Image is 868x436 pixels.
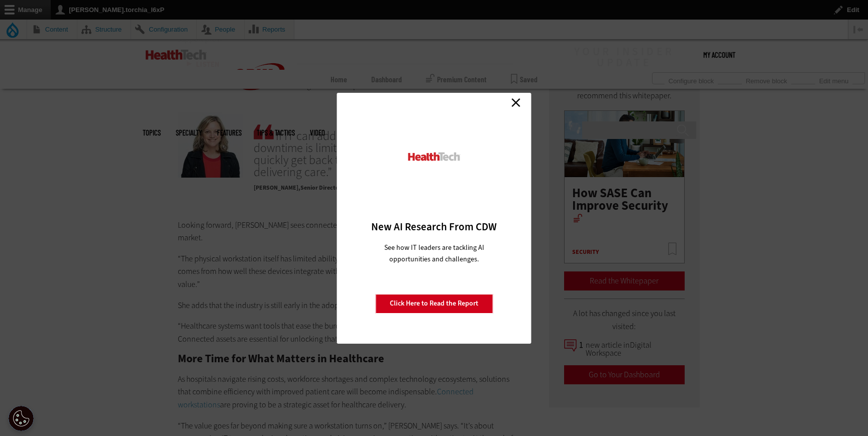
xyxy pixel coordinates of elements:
[375,294,493,313] a: Click Here to Read the Report
[355,220,514,234] h3: New AI Research From CDW
[9,406,34,431] button: Open Preferences
[372,242,496,265] p: See how IT leaders are tackling AI opportunities and challenges.
[407,152,462,162] img: HealthTech_0_0.png
[9,406,34,431] div: Cookie Settings
[508,95,523,110] a: Close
